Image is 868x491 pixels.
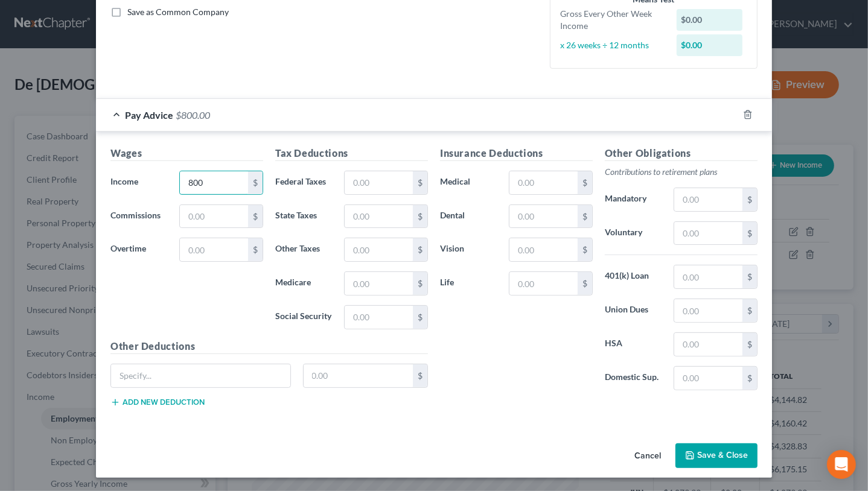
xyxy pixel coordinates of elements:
input: 0.00 [674,265,742,288]
div: $ [578,205,592,228]
span: Income [110,176,138,186]
h5: Other Obligations [605,146,758,161]
input: 0.00 [345,171,413,194]
label: Mandatory [599,188,668,212]
div: $ [413,306,427,329]
span: Pay Advice [125,109,173,121]
div: $ [742,188,757,211]
div: $ [578,171,592,194]
div: $ [248,171,263,194]
label: HSA [599,332,668,356]
input: 0.00 [674,299,742,322]
div: $ [578,272,592,295]
div: $ [413,171,427,194]
button: Cancel [625,445,671,469]
label: State Taxes [269,204,338,229]
h5: Other Deductions [110,339,428,354]
div: $0.00 [677,9,743,31]
div: $ [578,238,592,261]
label: Life [434,271,503,296]
label: Voluntary [599,221,668,245]
button: Save & Close [675,443,758,469]
h5: Insurance Deductions [440,146,593,161]
div: Open Intercom Messenger [827,450,856,479]
label: Commissions [104,204,173,229]
label: Overtime [104,238,173,262]
h5: Wages [110,146,263,161]
input: 0.00 [304,364,413,387]
div: $ [742,333,757,356]
label: Social Security [269,305,338,329]
input: 0.00 [345,205,413,228]
h5: Tax Deductions [275,146,428,161]
div: $ [413,364,427,387]
input: 0.00 [674,222,742,245]
p: Contributions to retirement plans [605,166,758,178]
div: $0.00 [677,34,743,56]
label: Medical [434,171,503,195]
input: 0.00 [180,205,248,228]
div: $ [248,205,263,228]
input: Specify... [111,364,290,387]
input: 0.00 [509,205,578,228]
div: $ [413,272,427,295]
input: 0.00 [345,238,413,261]
div: $ [413,238,427,261]
div: $ [742,367,757,390]
label: Other Taxes [269,238,338,262]
div: x 26 weeks ÷ 12 months [554,39,671,51]
label: Medicare [269,271,338,296]
input: 0.00 [674,333,742,356]
div: $ [413,205,427,228]
input: 0.00 [180,238,248,261]
label: Domestic Sup. [599,366,668,390]
input: 0.00 [509,171,578,194]
div: $ [742,299,757,322]
label: Federal Taxes [269,171,338,195]
div: $ [248,238,263,261]
span: Save as Common Company [127,7,229,17]
input: 0.00 [509,238,578,261]
input: 0.00 [345,272,413,295]
div: Gross Every Other Week Income [554,8,671,32]
button: Add new deduction [110,398,205,407]
div: $ [742,222,757,245]
input: 0.00 [180,171,248,194]
label: Union Dues [599,299,668,323]
input: 0.00 [509,272,578,295]
div: $ [742,265,757,288]
input: 0.00 [674,188,742,211]
label: Dental [434,204,503,229]
input: 0.00 [345,306,413,329]
label: 401(k) Loan [599,265,668,289]
span: $800.00 [176,109,210,121]
input: 0.00 [674,367,742,390]
label: Vision [434,238,503,262]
